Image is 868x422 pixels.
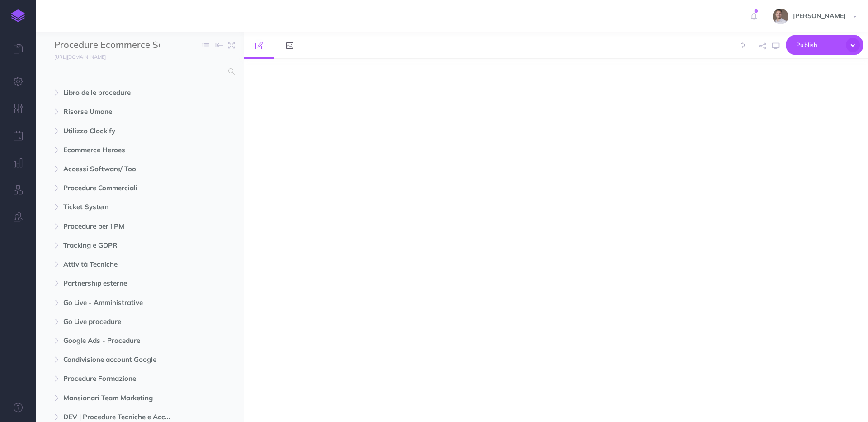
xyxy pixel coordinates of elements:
span: Ticket System [63,202,178,212]
span: Risorse Umane [63,106,178,117]
input: Documentation Name [54,38,160,52]
button: Publish [786,35,863,55]
img: logo-mark.svg [11,9,25,22]
span: Google Ads - Procedure [63,335,178,346]
span: Procedure Formazione [63,373,178,384]
span: Publish [796,38,841,52]
span: Procedure Commerciali [63,183,178,193]
input: Search [54,63,223,80]
span: Go Live procedure [63,316,178,327]
span: Mansionari Team Marketing [63,393,178,403]
span: Accessi Software/ Tool [63,164,178,174]
small: [URL][DOMAIN_NAME] [54,54,106,60]
img: AEZThVKanzpt9oqo7RV1g9KDuIcEOz92KAXfEMgc.jpeg [773,9,788,24]
span: [PERSON_NAME] [788,12,850,20]
span: Go Live - Amministrative [63,297,178,308]
span: Procedure per i PM [63,221,178,232]
span: Attività Tecniche [63,259,178,270]
span: Libro delle procedure [63,87,178,98]
span: Condivisione account Google [63,354,178,365]
span: Utilizzo Clockify [63,126,178,136]
a: [URL][DOMAIN_NAME] [36,52,115,61]
span: Tracking e GDPR [63,240,178,251]
span: Partnership esterne [63,278,178,289]
span: Ecommerce Heroes [63,145,178,155]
